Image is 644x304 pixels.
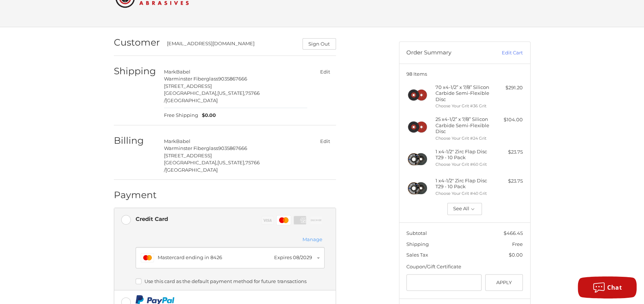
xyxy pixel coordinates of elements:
[300,236,325,244] button: Manage
[494,116,523,124] div: $104.00
[218,76,247,82] span: 9035867666
[176,69,190,75] span: Babel
[164,112,198,119] span: Free Shipping
[217,160,245,165] span: [US_STATE],
[217,90,245,96] span: [US_STATE],
[512,241,523,247] span: Free
[504,230,523,236] span: $466.45
[406,252,428,258] span: Sales Tax
[494,84,523,92] div: $291.20
[164,145,218,151] span: Warminster Fiberglass
[494,149,523,156] div: $23.75
[164,160,217,165] span: [GEOGRAPHIC_DATA],
[315,136,336,147] button: Edit
[447,203,482,215] button: See All
[164,90,260,103] span: 75766 /
[165,167,218,173] span: [GEOGRAPHIC_DATA]
[509,252,523,258] span: $0.00
[164,160,260,173] span: 75766 /
[114,65,157,77] h2: Shipping
[167,40,295,50] div: [EMAIL_ADDRESS][DOMAIN_NAME]
[164,153,212,158] span: [STREET_ADDRESS]
[136,278,325,284] label: Use this card as the default payment method for future transactions
[435,103,492,109] li: Choose Your Grit #36 Grit
[198,112,216,119] span: $0.00
[165,97,218,103] span: [GEOGRAPHIC_DATA]
[164,83,212,89] span: [STREET_ADDRESS]
[435,161,492,168] li: Choose Your Grit #60 Grit
[176,138,190,144] span: Babel
[315,67,336,77] button: Edit
[435,84,492,102] h4: 70 x 4-1/2” x 7/8” Silicon Carbide Semi-Flexible Disc
[406,49,486,57] h3: Order Summary
[218,145,247,151] span: 9035867666
[164,90,217,96] span: [GEOGRAPHIC_DATA],
[164,76,218,82] span: Warminster Fiberglass
[114,189,157,201] h2: Payment
[485,274,523,291] button: Apply
[136,213,168,225] div: Credit Card
[486,49,523,57] a: Edit Cart
[607,283,622,292] span: Chat
[164,138,176,144] span: Mark
[435,135,492,142] li: Choose Your Grit #24 Grit
[302,38,336,50] button: Sign Out
[136,247,325,268] button: Mastercard ending in 8426Expires 08/2029
[578,276,637,298] button: Chat
[435,178,492,190] h4: 1 x 4-1/2" Zirc Flap Disc T29 - 10 Pack
[274,254,312,261] div: Expires 08/2029
[114,37,160,48] h2: Customer
[435,116,492,134] h4: 25 x 4-1/2” x 7/8” Silicon Carbide Semi-Flexible Disc
[406,263,523,271] div: Coupon/Gift Certificate
[406,71,523,77] h3: 98 Items
[158,254,271,261] div: Mastercard ending in 8426
[435,149,492,161] h4: 1 x 4-1/2" Zirc Flap Disc T29 - 10 Pack
[494,178,523,185] div: $23.75
[406,274,482,291] input: Gift Certificate or Coupon Code
[164,69,176,75] span: Mark
[406,241,429,247] span: Shipping
[114,135,157,146] h2: Billing
[435,190,492,197] li: Choose Your Grit #40 Grit
[406,230,427,236] span: Subtotal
